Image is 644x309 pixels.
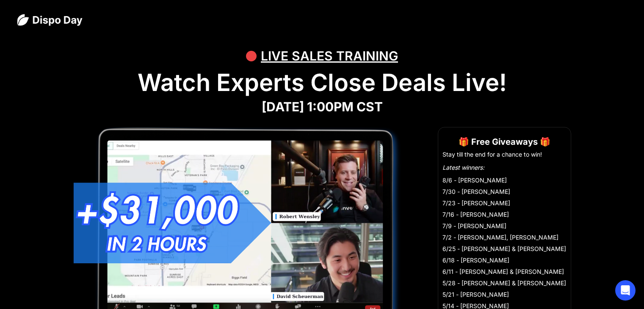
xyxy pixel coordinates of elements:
li: Stay till the end for a chance to win! [442,150,567,159]
strong: 🎁 Free Giveaways 🎁 [459,137,550,147]
div: LIVE SALES TRAINING [261,43,398,69]
h1: Watch Experts Close Deals Live! [17,69,627,97]
div: Open Intercom Messenger [615,280,636,301]
strong: [DATE] 1:00PM CST [262,99,383,114]
em: Latest winners: [442,164,484,171]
